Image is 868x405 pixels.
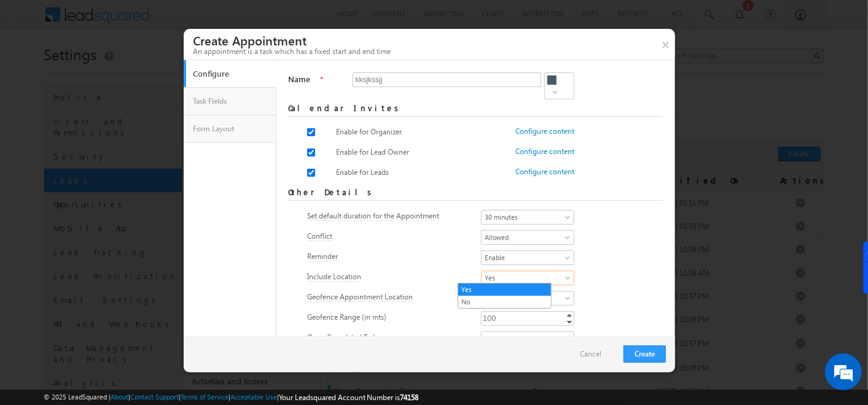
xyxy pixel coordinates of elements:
[307,231,332,241] span: Conflict
[111,393,128,401] a: About
[307,252,338,261] span: Reminder
[458,283,552,309] ul: Yes
[230,393,277,401] a: Acceptable Use
[279,393,419,402] span: Your Leadsquared Account Number is
[481,311,499,325] div: 100
[482,212,566,223] span: 30 minutes
[336,147,409,156] span: Enable for Lead Owner
[193,46,675,57] div: An appointment is a task which has a fixed start and end time
[181,393,229,401] a: Terms of Service
[565,312,574,318] a: Increment
[201,6,231,36] div: Minimize live chat window
[307,292,413,302] span: Geofence Appointment Location
[288,74,310,85] label: Name
[307,312,386,322] span: Geofence Range (in mts)
[307,211,439,221] span: Set default duration for the Appointment
[565,318,574,325] a: Decrement
[482,272,566,283] span: Yes
[580,349,614,360] a: Cancel
[515,166,574,177] a: Configure content
[401,393,419,402] span: 74158
[458,296,551,307] a: No
[481,271,574,285] a: Yes
[288,99,663,117] h3: Calendar Invites
[44,391,419,403] span: © 2025 LeadSquared | | | | |
[481,250,574,265] a: Enable
[193,29,675,46] h3: Create Appointment
[190,118,270,139] a: Form Layout
[481,331,574,346] a: Allowed
[515,146,574,157] a: Configure content
[307,272,361,282] span: Include Location
[307,333,380,342] span: Open Completed Tasks
[64,64,206,80] div: Chat with us now
[482,232,566,243] span: Allowed
[481,210,574,225] a: 30 minutes
[190,63,271,84] a: Configure
[190,91,270,112] a: Task Fields
[130,393,179,401] a: Contact Support
[336,127,402,136] span: Enable for Organizer
[21,64,52,80] img: d_60004797649_company_0_60004797649
[482,252,566,263] span: Enable
[515,126,574,137] a: Configure content
[336,168,389,177] span: Enable for Leads
[656,29,676,60] button: ×
[482,333,566,344] span: Allowed
[167,315,223,332] em: Start Chat
[16,114,224,306] textarea: Type your message and hit 'Enter'
[624,345,666,363] button: Create
[481,230,574,245] a: Allowed
[458,284,551,295] a: Yes
[288,183,663,201] h3: Other Details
